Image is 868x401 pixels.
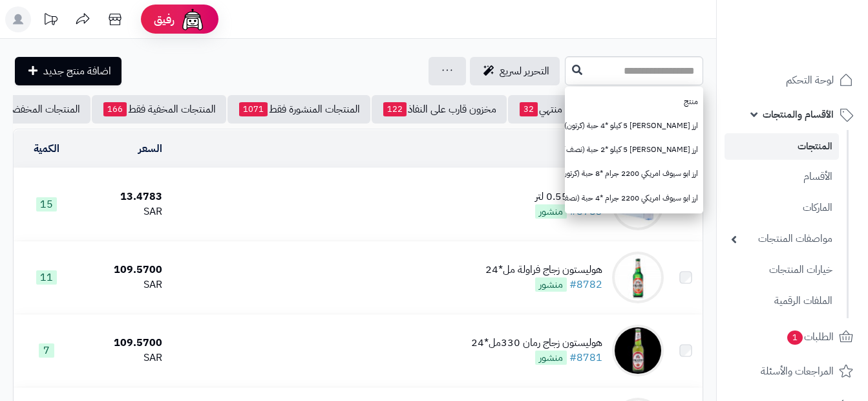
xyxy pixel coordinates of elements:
span: 1071 [239,102,268,116]
a: الماركات [725,194,839,222]
img: هوليستون زجاج رمان 330مل*24 [612,325,664,376]
a: المراجعات والأسئلة [725,356,860,387]
a: #8782 [569,277,602,292]
span: منشور [535,351,567,365]
span: 7 [39,343,54,358]
span: 11 [36,270,57,285]
a: المنتجات المخفية فقط166 [92,95,226,124]
a: الكمية [34,141,59,157]
span: اضافة منتج جديد [43,63,111,79]
span: 122 [383,102,407,116]
img: ai-face.png [180,6,206,32]
a: مخزون منتهي32 [508,95,602,124]
span: لوحة التحكم [786,71,834,89]
a: المنتجات المنشورة فقط1071 [228,95,370,124]
a: ارز ابو سيوف امريكي 2200 جرام *4 حبة (نصف كرتون) [565,186,703,210]
span: رفيق [154,12,175,27]
a: خيارات المنتجات [725,256,839,284]
span: 32 [520,102,538,116]
span: الطلبات [786,328,834,346]
span: منشور [535,204,567,219]
a: التحرير لسريع [470,57,560,85]
div: 109.5700 [85,263,162,277]
img: logo-2.png [780,10,856,37]
span: 1 [787,330,803,345]
a: ارز [PERSON_NAME] 5 كيلو *2 حبة (نصف كرتون) [565,138,703,162]
span: المراجعات والأسئلة [761,362,834,380]
div: SAR [85,277,162,292]
a: تحديثات المنصة [34,6,67,36]
span: 15 [36,197,57,211]
a: الملفات الرقمية [725,287,839,315]
a: مواصفات المنتجات [725,225,839,253]
span: التحرير لسريع [500,63,549,79]
a: ارز [PERSON_NAME] 5 كيلو *4 حبة (كرتون) [565,114,703,138]
div: SAR [85,204,162,219]
a: لوحة التحكم [725,65,860,96]
a: الطلبات1 [725,321,860,352]
span: الأقسام والمنتجات [763,105,834,124]
a: اضافة منتج جديد [15,57,122,85]
div: نوفا 24*0.55 لتر [535,190,602,204]
img: هوليستون زجاج فراولة مل*24 [612,252,664,303]
a: الأقسام [725,163,839,191]
a: مخزون قارب على النفاذ122 [372,95,507,124]
a: #8781 [569,350,602,365]
a: منتج [565,90,703,114]
div: 13.4783 [85,190,162,204]
span: 166 [103,102,127,116]
a: السعر [138,141,162,157]
div: هوليستون زجاج فراولة مل*24 [485,263,602,277]
a: المنتجات [725,133,839,160]
span: منشور [535,277,567,292]
a: ارز ابو سيوف امريكي 2200 جرام *8 حبة (كرتون) [565,162,703,186]
div: هوليستون زجاج رمان 330مل*24 [471,336,602,351]
div: SAR [85,351,162,365]
div: 109.5700 [85,336,162,351]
